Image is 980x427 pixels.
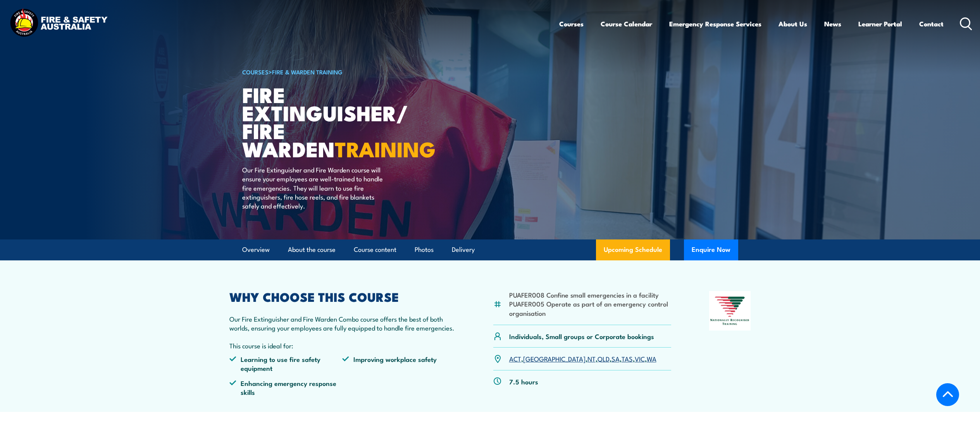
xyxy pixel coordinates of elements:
a: Courses [559,14,584,34]
a: About the course [288,239,336,260]
li: PUAFER005 Operate as part of an emergency control organisation [509,299,672,317]
a: ACT [509,354,521,363]
a: COURSES [242,67,269,76]
a: Course Calendar [601,14,652,34]
p: Our Fire Extinguisher and Fire Warden course will ensure your employees are well-trained to handl... [242,165,384,210]
a: News [824,14,841,34]
p: Our Fire Extinguisher and Fire Warden Combo course offers the best of both worlds, ensuring your ... [229,314,456,332]
a: Overview [242,239,270,260]
h6: > [242,67,434,76]
img: Nationally Recognised Training logo. [709,291,751,331]
a: WA [647,354,656,363]
a: Photos [415,239,434,260]
button: Enquire Now [684,239,738,260]
h2: WHY CHOOSE THIS COURSE [229,291,456,302]
li: Learning to use fire safety equipment [229,355,343,373]
a: Learner Portal [858,14,902,34]
li: Improving workplace safety [342,355,455,373]
a: NT [587,354,596,363]
a: About Us [778,14,807,34]
a: Contact [919,14,944,34]
a: TAS [622,354,633,363]
a: Upcoming Schedule [596,239,670,260]
p: Individuals, Small groups or Corporate bookings [509,332,654,341]
a: QLD [598,354,610,363]
a: VIC [635,354,645,363]
p: , , , , , , , [509,354,656,363]
a: Course content [354,239,396,260]
li: Enhancing emergency response skills [229,379,343,397]
a: [GEOGRAPHIC_DATA] [523,354,586,363]
a: Delivery [452,239,475,260]
h1: Fire Extinguisher/ Fire Warden [242,85,434,158]
a: Fire & Warden Training [272,67,343,76]
p: 7.5 hours [509,377,538,386]
a: Emergency Response Services [669,14,761,34]
p: This course is ideal for: [229,341,456,350]
li: PUAFER008 Confine small emergencies in a facility [509,290,672,299]
a: SA [611,354,620,363]
strong: TRAINING [335,132,436,164]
